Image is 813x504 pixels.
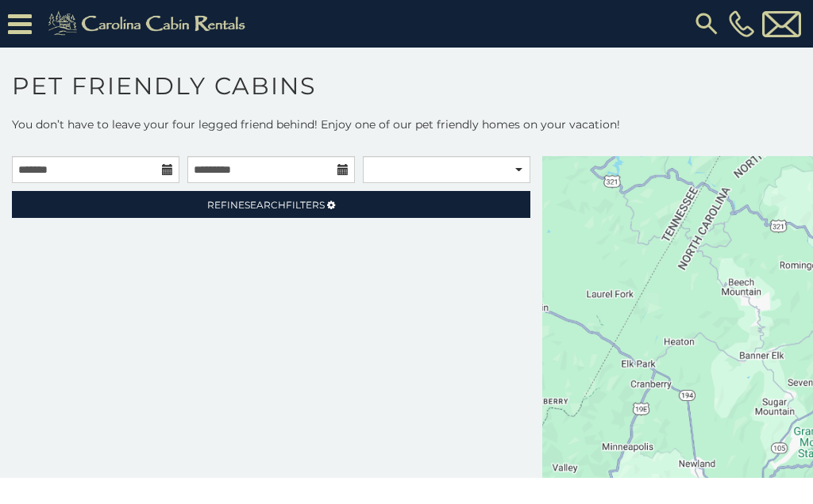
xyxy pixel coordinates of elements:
img: Khaki-logo.png [40,8,259,40]
a: RefineSearchFilters [12,191,530,218]
span: Search [245,199,286,211]
img: search-regular.svg [692,10,721,38]
span: Refine Filters [207,199,325,211]
a: [PHONE_NUMBER] [725,10,758,37]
